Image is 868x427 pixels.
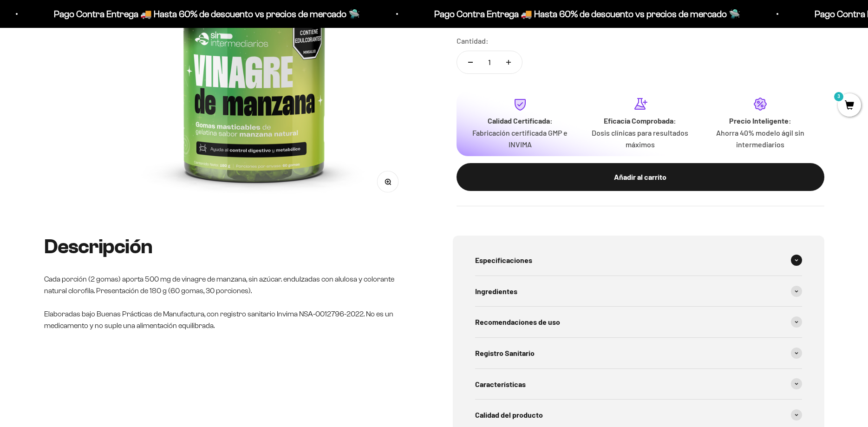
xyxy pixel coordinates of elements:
span: Recomendaciones de uso [475,316,560,328]
summary: Registro Sanitario [475,338,802,368]
button: Reducir cantidad [457,51,484,73]
summary: Ingredientes [475,276,802,307]
p: Elaboradas bajo Buenas Prácticas de Manufactura, con registro sanitario Invima NSA-0012796-2022. ... [44,308,416,332]
span: Ingredientes [475,285,517,297]
a: 3 [838,101,861,111]
summary: Características [475,369,802,400]
span: Registro Sanitario [475,347,535,359]
summary: Recomendaciones de uso [475,307,802,337]
p: Fabricación certificada GMP e INVIMA [468,126,573,150]
div: Añadir al carrito [475,171,806,183]
span: Calidad del producto [475,409,543,421]
strong: Precio Inteligente: [729,116,791,125]
button: Aumentar cantidad [495,51,522,73]
p: Dosis clínicas para resultados máximos [587,126,693,150]
span: Características [475,378,526,390]
label: Cantidad: [457,35,489,47]
summary: Especificaciones [475,245,802,276]
span: Especificaciones [475,254,532,266]
p: Pago Contra Entrega 🚚 Hasta 60% de descuento vs precios de mercado 🛸 [434,7,740,21]
p: Pago Contra Entrega 🚚 Hasta 60% de descuento vs precios de mercado 🛸 [54,7,360,21]
p: Cada porción (2 gomas) aporta 500 mg de vinagre de manzana, sin azúcar. endulzadas con alulosa y ... [44,273,416,297]
button: Añadir al carrito [457,163,824,191]
strong: Calidad Certificada: [488,116,553,125]
mark: 3 [833,91,844,102]
strong: Eficacia Comprobada: [604,116,676,125]
h2: Descripción [44,236,416,258]
p: Ahorra 40% modelo ágil sin intermediarios [708,126,813,150]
